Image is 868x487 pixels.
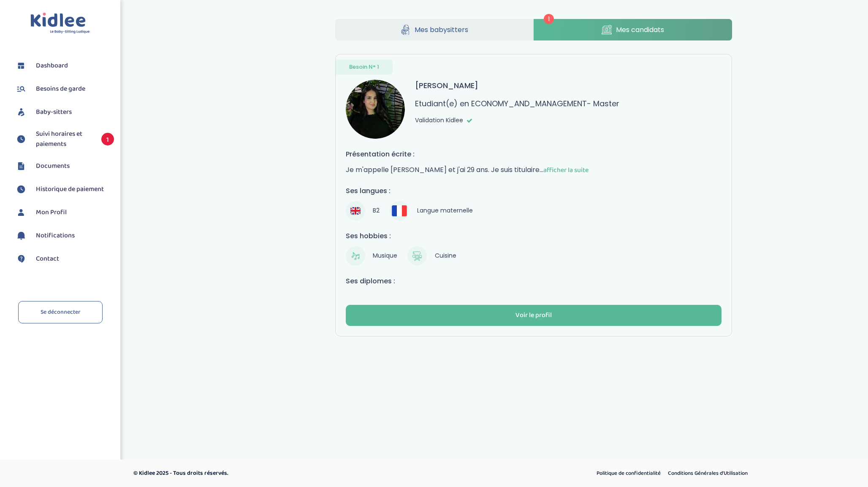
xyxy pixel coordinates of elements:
[15,83,27,95] img: besoin.svg
[36,84,85,94] span: Besoins de garde
[335,19,534,40] a: Mes babysitters
[15,206,27,219] img: profil.svg
[36,61,68,71] span: Dashboard
[392,205,407,216] img: Français
[15,83,114,95] a: Besoins de garde
[101,133,114,145] span: 1
[15,229,27,242] img: notification.svg
[15,229,114,242] a: Notifications
[616,24,664,35] span: Mes candidats
[594,468,664,479] a: Politique de confidentialité
[665,468,751,479] a: Conditions Générales d’Utilisation
[36,184,104,194] span: Historique de paiement
[36,231,75,241] span: Notifications
[346,186,722,196] h4: Ses langues :
[15,106,114,118] a: Baby-sitters
[346,276,722,286] h4: Ses diplomes :
[133,469,470,478] p: © Kidlee 2025 - Tous droits réservés.
[431,250,460,262] span: Cuisine
[15,129,114,149] a: Suivi horaires et paiements 1
[15,106,27,118] img: babysitters.svg
[346,164,722,175] p: Je m'appelle [PERSON_NAME] et j'ai 29 ans. Je suis titulaire...
[15,160,114,172] a: Documents
[346,80,405,139] img: avatar
[415,116,463,125] span: Validation Kidlee
[30,13,90,34] img: logo.svg
[335,54,732,336] a: Besoin N° 1 avatar [PERSON_NAME] Etudiant(e) en ECONOMY_AND_MANAGEMENT- Master Validation Kidlee ...
[413,205,476,217] span: Langue maternelle
[15,253,114,265] a: Contact
[36,207,67,218] span: Mon Profil
[369,250,401,262] span: Musique
[544,14,554,24] span: 1
[415,24,468,35] span: Mes babysitters
[415,98,619,109] p: Etudiant(e) en ECONOMY_AND_MANAGEMENT- Master
[415,80,478,91] h3: [PERSON_NAME]
[543,165,589,175] span: afficher la suite
[15,59,114,72] a: Dashboard
[346,305,722,326] button: Voir le profil
[15,253,27,265] img: contact.svg
[350,206,361,216] img: Anglais
[15,206,114,219] a: Mon Profil
[36,161,70,171] span: Documents
[36,254,59,264] span: Contact
[349,63,379,71] span: Besoin N° 1
[346,231,722,241] h4: Ses hobbies :
[534,19,732,40] a: Mes candidats
[36,129,93,149] span: Suivi horaires et paiements
[369,205,383,217] span: B2
[15,183,27,196] img: suivihoraire.svg
[15,160,27,172] img: documents.svg
[15,133,27,145] img: suivihoraire.svg
[36,107,72,117] span: Baby-sitters
[15,59,27,72] img: dashboard.svg
[18,301,103,323] a: Se déconnecter
[15,183,114,196] a: Historique de paiement
[515,311,552,320] div: Voir le profil
[346,149,722,159] h4: Présentation écrite :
